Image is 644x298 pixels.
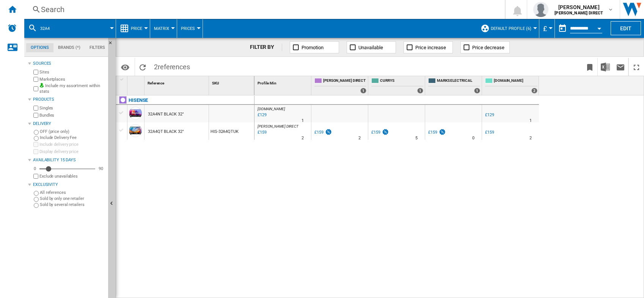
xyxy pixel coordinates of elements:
label: Singles [39,105,105,111]
div: Delivery Time : 2 days [302,134,304,142]
div: Delivery Time : 5 days [415,134,418,142]
button: Promotion [290,41,339,53]
div: £159 [370,129,389,136]
label: OFF (price only) [40,129,105,134]
img: profile.jpg [533,2,548,17]
div: Delivery Time : 1 day [529,117,532,125]
span: MARKS ELECTRICAL [437,78,480,84]
label: All references [40,190,105,195]
md-tab-item: Options [26,43,53,52]
label: Sold by several retailers [40,202,105,208]
div: Last updated : Thursday, 21 August 2025 06:47 [256,129,267,136]
div: £129 [485,112,494,117]
div: 2 offers sold by AO.COM [531,88,537,94]
input: Display delivery price [33,174,38,179]
div: 90 [97,166,105,172]
label: Bundles [39,112,105,118]
div: Availability 15 Days [33,157,105,163]
div: Click to filter on that brand [129,96,148,105]
label: Sites [39,69,105,75]
input: Include delivery price [33,142,38,147]
span: Unavailable [358,45,383,50]
div: 32a4 [28,19,112,38]
div: Sort None [129,76,144,88]
span: [PERSON_NAME] [554,3,603,11]
div: £159 [484,129,494,136]
div: Price [120,19,146,38]
label: Include my assortment within stats [39,83,105,95]
span: references [158,63,190,71]
img: promotionV3.png [325,129,332,135]
input: Marketplaces [33,77,38,82]
span: Profile Min [258,81,276,85]
img: mysite-bg-18x18.png [39,83,44,87]
span: Price decrease [472,45,504,50]
span: Promotion [302,45,324,50]
label: Exclude unavailables [39,173,105,179]
div: Sort None [210,76,254,88]
div: 1 offers sold by MARKS ELECTRICAL [474,88,480,94]
div: Delivery [33,121,105,127]
span: [PERSON_NAME] DIRECT [323,78,366,84]
div: 0 [32,166,38,172]
div: £129 [484,111,494,119]
button: Matrix [154,19,173,38]
div: [DOMAIN_NAME] 2 offers sold by AO.COM [484,76,539,95]
div: Sources [33,61,105,67]
md-tab-item: Filters [85,43,110,52]
button: Download in Excel [598,58,613,76]
input: Include my assortment within stats [33,84,38,94]
div: Delivery Time : 0 day [472,134,474,142]
div: Delivery Time : 1 day [302,117,304,125]
div: CURRYS 1 offers sold by CURRYS [370,76,425,95]
button: Reload [135,58,150,76]
input: OFF (price only) [34,130,39,135]
md-menu: Currency [539,19,555,38]
div: Reference Sort None [146,76,209,88]
input: Sold by several retailers [34,203,39,208]
span: Reference [148,81,164,85]
div: Exclusivity [33,182,105,188]
img: promotionV3.png [382,129,389,135]
div: £159 [313,129,332,136]
b: [PERSON_NAME] DIRECT [554,11,603,16]
div: SKU Sort None [210,76,254,88]
input: All references [34,191,39,196]
input: Include Delivery Fee [34,136,39,141]
input: Sold by only one retailer [34,197,39,202]
div: Delivery Time : 2 days [358,134,361,142]
button: Price increase [404,41,453,53]
div: Sort None [256,76,311,88]
input: Bundles [33,113,38,118]
button: Bookmark this report [582,58,597,76]
div: [PERSON_NAME] DIRECT 1 offers sold by HUGHES DIRECT [313,76,368,95]
div: £159 [427,129,446,136]
button: Options [118,60,133,74]
span: Price increase [415,45,446,50]
label: Sold by only one retailer [40,196,105,201]
button: md-calendar [555,21,570,36]
input: Display delivery price [33,149,38,154]
span: Matrix [154,26,169,31]
label: Include delivery price [39,142,105,147]
span: £ [543,25,547,33]
span: 32a4 [40,26,50,31]
div: 1 offers sold by CURRYS [417,88,423,94]
md-tab-item: Brands (*) [53,43,85,52]
div: £159 [485,130,494,135]
button: Maximize [629,58,644,76]
div: £159 [314,130,324,135]
button: Price [131,19,146,38]
button: Hide [108,38,117,51]
button: Open calendar [592,20,606,34]
label: Include Delivery Fee [40,135,105,140]
span: CURRYS [380,78,423,84]
div: 32A4QT BLACK 32" [148,123,184,140]
button: £ [543,19,551,38]
div: Products [33,97,105,103]
div: Prices [181,19,199,38]
div: Last updated : Thursday, 21 August 2025 10:07 [256,111,267,119]
div: 1 offers sold by HUGHES DIRECT [360,88,366,94]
